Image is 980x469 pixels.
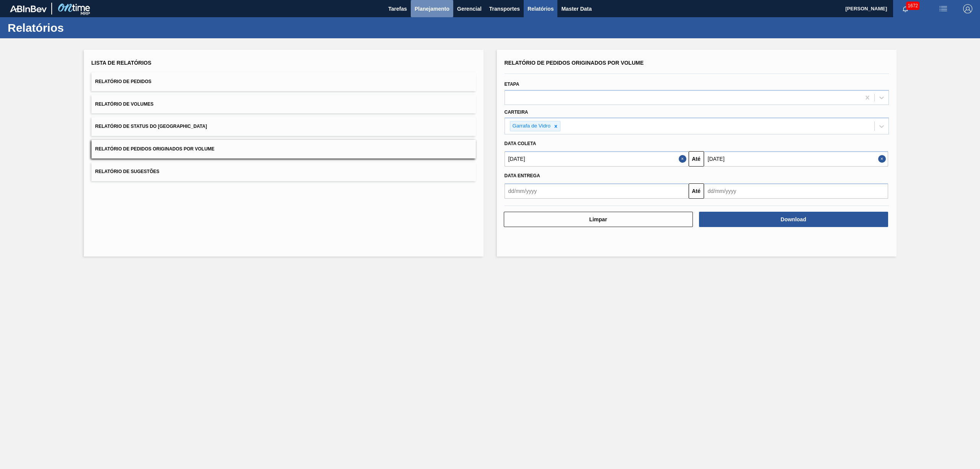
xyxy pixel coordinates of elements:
button: Close [679,151,689,167]
span: Gerencial [457,4,482,13]
span: Relatório de Volumes [95,101,154,107]
button: Download [699,212,888,227]
button: Relatório de Sugestões [91,162,476,181]
button: Close [878,151,888,167]
button: Notificações [893,3,918,14]
label: Carteira [505,109,528,115]
span: Data coleta [505,141,536,146]
span: Transportes [489,4,520,13]
button: Relatório de Status do [GEOGRAPHIC_DATA] [91,117,476,136]
span: Relatórios [528,4,554,13]
label: Etapa [505,82,519,87]
input: dd/mm/yyyy [704,151,888,167]
div: Garrafa de Vidro [510,121,552,131]
span: Planejamento [415,4,449,13]
button: Relatório de Pedidos Originados por Volume [91,140,476,159]
span: Relatório de Status do [GEOGRAPHIC_DATA] [95,124,207,129]
span: Data entrega [505,173,540,178]
input: dd/mm/yyyy [704,183,888,199]
input: dd/mm/yyyy [505,183,689,199]
h1: Relatórios [8,23,144,32]
button: Até [689,151,704,167]
span: Relatório de Sugestões [95,169,160,174]
span: Relatório de Pedidos Originados por Volume [95,146,215,152]
span: Relatório de Pedidos Originados por Volume [505,60,644,66]
img: Logout [963,4,972,13]
span: 1672 [906,2,920,10]
button: Limpar [504,212,693,227]
span: Lista de Relatórios [91,60,152,66]
span: Tarefas [388,4,407,13]
button: Relatório de Pedidos [91,72,476,91]
img: userActions [939,4,948,13]
span: Master Data [561,4,591,13]
span: Relatório de Pedidos [95,79,152,84]
button: Até [689,183,704,199]
input: dd/mm/yyyy [505,151,689,167]
button: Relatório de Volumes [91,95,476,114]
img: TNhmsLtSVTkK8tSr43FrP2fwEKptu5GPRR3wAAAABJRU5ErkJggg== [10,5,47,12]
